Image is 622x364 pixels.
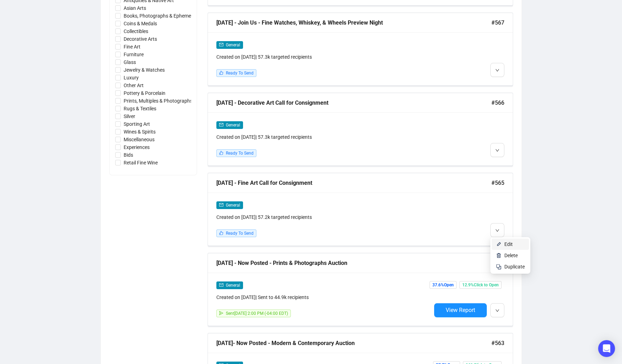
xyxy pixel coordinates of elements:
[219,203,223,207] span: mail
[121,4,149,12] span: Asian Arts
[208,13,513,86] a: [DATE] - Join Us - Fine Watches, Whiskey, & Wheels Preview Night#567mailGeneralCreated on [DATE]|...
[496,253,502,258] img: svg+xml;base64,PHN2ZyB4bWxucz0iaHR0cDovL3d3dy53My5vcmcvMjAwMC9zdmciIHhtbG5zOnhsaW5rPSJodHRwOi8vd3...
[226,151,254,156] span: Ready To Send
[459,281,502,289] span: 12.9% Click to Open
[208,253,513,326] a: [DATE] - Now Posted - Prints & Photographs Auction#564mailGeneralCreated on [DATE]| Sent to 44.9k...
[495,148,499,152] span: down
[219,311,223,315] span: send
[208,93,513,166] a: [DATE] - Decorative Art Call for Consignment#566mailGeneralCreated on [DATE]| 57.3k targeted reci...
[495,68,499,72] span: down
[226,71,254,76] span: Ready To Send
[216,259,491,267] div: [DATE] - Now Posted - Prints & Photographs Auction
[121,105,159,112] span: Rugs & Textiles
[219,231,223,235] span: like
[434,303,487,317] button: View Report
[121,35,160,43] span: Decorative Arts
[216,53,431,61] div: Created on [DATE] | 57.3k targeted recipients
[495,228,499,233] span: down
[121,112,138,120] span: Silver
[121,66,168,74] span: Jewelry & Watches
[121,151,136,159] span: Bids
[216,178,491,187] div: [DATE] - Fine Art Call for Consignment
[121,128,158,136] span: Wines & Spirits
[121,20,160,27] span: Coins & Medals
[446,307,475,313] span: View Report
[219,71,223,75] span: like
[216,339,491,347] div: [DATE]- Now Posted - Modern & Contemporary Auction
[496,264,502,269] img: svg+xml;base64,PHN2ZyB4bWxucz0iaHR0cDovL3d3dy53My5vcmcvMjAwMC9zdmciIHdpZHRoPSIyNCIgaGVpZ2h0PSIyNC...
[121,136,157,143] span: Miscellaneous
[216,98,491,107] div: [DATE] - Decorative Art Call for Consignment
[121,43,143,51] span: Fine Art
[208,173,513,246] a: [DATE] - Fine Art Call for Consignment#565mailGeneralCreated on [DATE]| 57.2k targeted recipients...
[121,51,146,58] span: Furniture
[121,120,153,128] span: Sporting Art
[219,123,223,127] span: mail
[121,143,152,151] span: Experiences
[216,293,431,301] div: Created on [DATE] | Sent to 44.9k recipients
[121,97,195,105] span: Prints, Multiples & Photographs
[121,159,161,167] span: Retail Fine Wine
[219,43,223,47] span: mail
[504,241,513,247] span: Edit
[226,311,288,316] span: Sent [DATE] 2:00 PM (-04:00 EDT)
[219,283,223,287] span: mail
[121,89,168,97] span: Pottery & Porcelain
[598,340,615,357] div: Open Intercom Messenger
[121,74,142,82] span: Luxury
[491,18,504,27] span: #567
[491,98,504,107] span: #566
[496,241,502,247] img: svg+xml;base64,PHN2ZyB4bWxucz0iaHR0cDovL3d3dy53My5vcmcvMjAwMC9zdmciIHhtbG5zOnhsaW5rPSJodHRwOi8vd3...
[226,123,240,128] span: General
[121,58,139,66] span: Glass
[226,231,254,236] span: Ready To Send
[121,27,151,35] span: Collectibles
[216,213,431,221] div: Created on [DATE] | 57.2k targeted recipients
[226,43,240,47] span: General
[226,283,240,288] span: General
[216,18,491,27] div: [DATE] - Join Us - Fine Watches, Whiskey, & Wheels Preview Night
[121,82,146,89] span: Other Art
[430,281,457,289] span: 37.6% Open
[219,151,223,155] span: like
[495,308,499,313] span: down
[491,339,504,347] span: #563
[226,203,240,208] span: General
[121,12,198,20] span: Books, Photographs & Ephemera
[491,178,504,187] span: #565
[504,253,518,258] span: Delete
[504,264,525,269] span: Duplicate
[216,133,431,141] div: Created on [DATE] | 57.3k targeted recipients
